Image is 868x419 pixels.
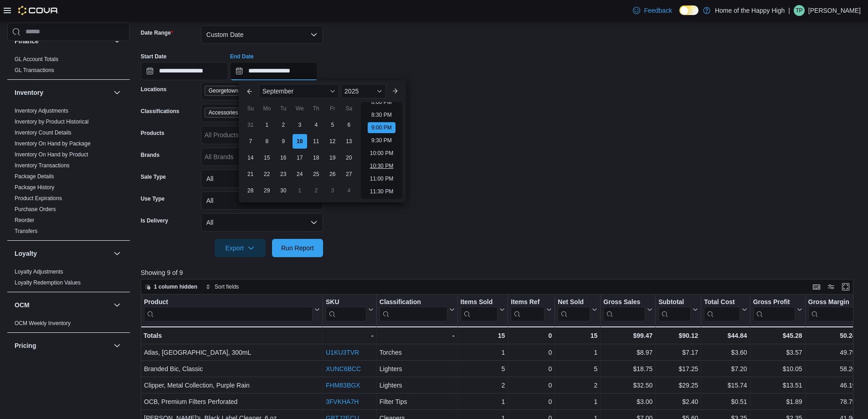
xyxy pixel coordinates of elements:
button: All [201,170,323,188]
div: $29.25 [658,380,698,391]
button: Custom Date [201,26,323,44]
a: Inventory On Hand by Package [15,140,91,147]
div: day-11 [309,134,324,149]
button: Classification [380,298,455,321]
button: Gross Sales [603,298,652,321]
div: Gross Profit [753,298,795,307]
button: Items Ref [511,298,552,321]
div: Lighters [380,363,455,374]
div: Classification [380,298,447,321]
span: Purchase Orders [15,206,56,213]
span: Inventory by Product Historical [15,118,89,125]
div: Items Sold [460,298,498,307]
span: Feedback [644,6,672,15]
div: day-28 [243,183,258,198]
div: Lighters [380,380,455,391]
div: day-1 [260,118,274,132]
button: Loyalty [112,248,123,259]
a: FHM83BGX [326,382,360,389]
button: All [201,213,323,232]
a: Inventory On Hand by Product [15,151,88,158]
div: Items Sold [460,298,498,321]
div: $13.51 [753,380,802,391]
span: Accessories [205,108,250,118]
div: day-30 [276,183,291,198]
button: SKU [326,298,374,321]
button: Previous Month [242,84,257,98]
div: Total Cost [704,298,740,307]
span: Reorder [15,217,34,224]
a: Inventory Adjustments [15,108,68,114]
span: Package History [15,184,54,191]
button: Loyalty [15,249,110,258]
span: Loyalty Redemption Values [15,279,81,286]
div: - [380,330,455,341]
span: Inventory Transactions [15,162,70,169]
button: Sort fields [202,281,242,292]
span: Export [220,239,260,257]
div: 0 [511,396,552,407]
div: day-9 [276,134,291,149]
div: day-12 [325,134,340,149]
li: 8:00 PM [368,97,395,108]
div: $0.51 [704,396,747,407]
a: Inventory Transactions [15,162,70,169]
div: Net Sold [558,298,590,307]
div: Branded Bic, Classic [144,363,320,374]
div: day-16 [276,150,291,165]
button: Gross Profit [753,298,802,321]
div: day-10 [293,134,307,149]
div: day-4 [309,118,324,132]
span: Sort fields [215,283,239,290]
div: $32.50 [603,380,652,391]
input: Press the down key to enter a popover containing a calendar. Press the escape key to close the po... [230,62,318,80]
img: Cova [18,6,59,15]
a: Package History [15,184,54,191]
div: $15.74 [704,380,747,391]
span: 1 column hidden [154,283,197,290]
h3: OCM [15,300,30,310]
div: Atlas, [GEOGRAPHIC_DATA], 300mL [144,347,320,358]
div: day-8 [260,134,274,149]
span: OCM Weekly Inventory [15,320,71,327]
ul: Time [361,102,402,199]
div: Fr [325,101,340,116]
button: Export [215,239,266,257]
div: Button. Open the year selector. 2025 is currently selected. [341,84,386,98]
div: - [326,330,374,341]
div: SKU URL [326,298,366,321]
div: 0 [511,330,552,341]
a: Inventory by Product Historical [15,119,89,125]
button: Next month [388,84,402,98]
button: Total Cost [704,298,747,321]
span: Transfers [15,228,37,235]
label: Use Type [141,195,164,202]
div: $1.89 [753,396,802,407]
div: day-7 [243,134,258,149]
button: Run Report [272,239,323,257]
a: U1KU3TVR [326,349,359,356]
div: day-29 [260,183,274,198]
a: Loyalty Adjustments [15,269,63,275]
div: Loyalty [7,266,130,292]
div: Product [144,298,313,307]
span: Run Report [281,243,314,253]
div: 78.75% [808,396,861,407]
div: day-15 [260,150,274,165]
p: Showing 9 of 9 [141,268,861,277]
div: OCB, Premium Filters Perforated [144,396,320,407]
p: [PERSON_NAME] [808,5,861,16]
div: September, 2025 [242,117,357,199]
div: day-14 [243,150,258,165]
a: Inventory Count Details [15,129,72,136]
div: 49.79% [808,347,861,358]
div: day-17 [293,150,307,165]
div: Gross Profit [753,298,795,321]
div: Tevin Paul [794,5,805,16]
div: 0 [511,380,552,391]
div: day-1 [293,183,307,198]
div: day-23 [276,167,291,181]
span: Product Expirations [15,195,62,202]
div: day-24 [293,167,307,181]
div: Items Ref [511,298,544,307]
